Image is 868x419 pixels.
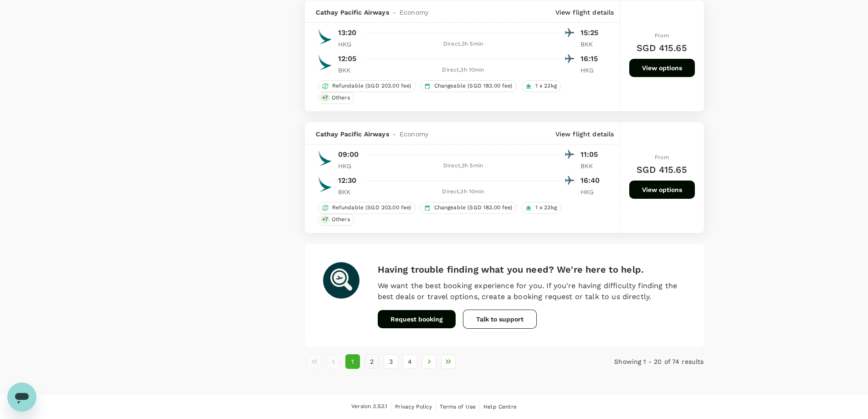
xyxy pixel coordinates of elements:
[366,187,560,197] div: Direct , 3h 10min
[580,53,603,64] p: 16:15
[316,129,389,139] span: Cathay Pacific Airways
[580,149,603,160] p: 11:05
[532,82,560,90] span: 1 x 23kg
[316,8,389,17] span: Cathay Pacific Airways
[580,27,603,38] p: 15:25
[637,41,687,55] h6: SGD 415.65
[338,66,361,75] p: BKK
[345,354,360,369] button: page 1
[440,403,476,410] span: Terms of Use
[366,66,560,75] div: Direct , 3h 10min
[365,354,379,369] button: Go to page 2
[318,202,416,214] div: Refundable (SGD 203.00 fee)
[395,403,432,410] span: Privacy Policy
[420,202,517,214] div: Changeable (SGD 183.00 fee)
[318,92,354,104] div: +7Others
[329,204,415,212] span: Refundable (SGD 203.00 fee)
[420,80,517,92] div: Changeable (SGD 183.00 fee)
[316,27,334,46] img: CX
[570,357,704,366] p: Showing 1 - 20 of 74 results
[366,161,560,171] div: Direct , 3h 5min
[655,154,669,160] span: From
[637,162,687,177] h6: SGD 415.65
[320,94,330,102] span: + 7
[328,216,354,223] span: Others
[463,310,537,329] button: Talk to support
[7,383,36,412] iframe: Button to launch messaging window
[422,354,437,369] button: Go to next page
[320,216,330,223] span: + 7
[318,214,354,226] div: +7Others
[400,8,428,17] span: Economy
[655,32,669,39] span: From
[580,161,603,171] p: BKK
[389,129,400,139] span: -
[366,40,560,49] div: Direct , 3h 5min
[378,262,686,277] h6: Having trouble finding what you need? We're here to help.
[580,40,603,49] p: BKK
[378,310,456,328] button: Request booking
[521,80,561,92] div: 1 x 23kg
[629,59,695,77] button: View options
[378,280,686,302] p: We want the best booking experience for you. If you're having difficulty finding the best deals o...
[441,354,456,369] button: Go to last page
[629,181,695,199] button: View options
[351,402,387,411] span: Version 3.53.1
[440,402,476,412] a: Terms of Use
[532,204,560,212] span: 1 x 23kg
[329,82,415,90] span: Refundable (SGD 203.00 fee)
[338,161,361,171] p: HKG
[328,94,354,102] span: Others
[305,354,571,369] nav: pagination navigation
[316,53,334,72] img: CX
[431,204,516,212] span: Changeable (SGD 183.00 fee)
[338,149,359,160] p: 09:00
[338,175,357,186] p: 12:30
[389,8,400,17] span: -
[521,202,561,214] div: 1 x 23kg
[483,403,517,410] span: Help Centre
[395,402,432,412] a: Privacy Policy
[580,175,603,186] p: 16:40
[316,149,334,167] img: CX
[403,354,417,369] button: Go to page 4
[338,187,361,197] p: BKK
[431,82,516,90] span: Changeable (SGD 183.00 fee)
[555,129,614,139] p: View flight details
[338,40,361,49] p: HKG
[338,27,357,38] p: 13:20
[318,80,416,92] div: Refundable (SGD 203.00 fee)
[400,129,428,139] span: Economy
[384,354,398,369] button: Go to page 3
[316,175,334,193] img: CX
[483,402,517,412] a: Help Centre
[580,66,603,75] p: HKG
[338,53,357,64] p: 12:05
[580,187,603,197] p: HKG
[555,8,614,17] p: View flight details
